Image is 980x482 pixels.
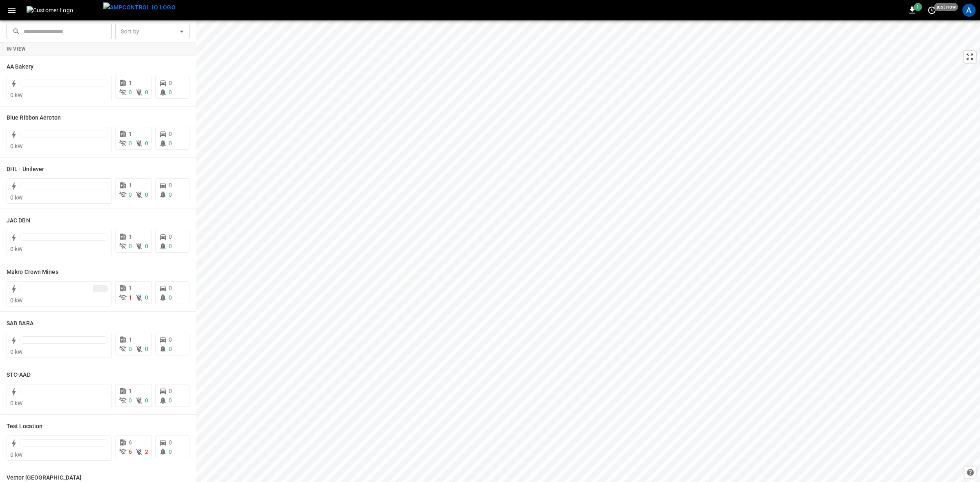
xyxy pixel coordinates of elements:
span: 0 [169,80,172,86]
span: 0 [129,140,132,147]
span: 0 kW [10,194,23,201]
h6: JAC DBN [7,216,30,225]
h6: Test Location [7,422,42,431]
h6: SAB BARA [7,319,33,328]
span: 0 [129,191,132,198]
span: 0 kW [10,143,23,149]
span: 0 kW [10,92,23,98]
span: 0 [129,243,132,249]
span: 0 [145,89,148,96]
span: 0 kW [10,451,23,458]
div: profile-icon [962,4,976,17]
span: 0 [169,89,172,96]
span: 1 [129,233,132,240]
span: 0 kW [10,297,23,304]
span: 0 kW [10,400,23,406]
span: 0 [169,131,172,137]
span: 0 [145,191,148,198]
span: 0 [169,294,172,301]
span: 1 [129,80,132,86]
span: 0 [169,191,172,198]
span: 1 [129,131,132,137]
canvas: Map [196,20,980,482]
span: 0 [129,89,132,96]
span: 1 [129,336,132,343]
span: 2 [145,449,148,455]
span: 0 [169,243,172,249]
h6: AA Bakery [7,62,33,71]
span: 0 [169,233,172,240]
span: 1 [129,294,132,301]
span: 0 [169,336,172,343]
strong: In View [7,46,26,52]
span: 0 [145,243,148,249]
span: 0 [129,397,132,404]
h6: STC-AAD [7,371,31,380]
span: 0 [169,439,172,446]
span: 0 [145,397,148,404]
span: 0 [145,346,148,352]
span: 0 [145,294,148,301]
span: just now [934,3,958,11]
span: 0 [169,285,172,291]
h6: Blue Ribbon Aeroton [7,113,61,122]
span: 0 [169,140,172,147]
span: 0 kW [10,246,23,252]
span: 6 [129,449,132,455]
span: 0 [169,346,172,352]
span: 6 [129,439,132,446]
span: 0 [129,346,132,352]
span: 1 [129,388,132,394]
h6: Makro Crown Mines [7,268,58,277]
span: 0 [145,140,148,147]
span: 0 [169,182,172,189]
h6: DHL - Unilever [7,165,44,174]
span: 1 [129,182,132,189]
img: ampcontrol.io logo [103,2,176,13]
span: 1 [914,3,922,11]
button: set refresh interval [925,4,938,17]
span: 1 [129,285,132,291]
span: 0 kW [10,349,23,355]
span: 0 [169,449,172,455]
img: Customer Logo [27,6,100,14]
span: 0 [169,397,172,404]
span: 0 [169,388,172,394]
